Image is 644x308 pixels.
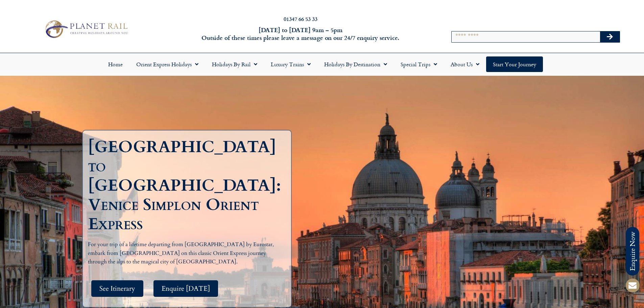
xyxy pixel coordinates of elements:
[486,56,543,72] a: Start your Journey
[91,280,143,297] a: See Itinerary
[173,26,428,42] h6: [DATE] to [DATE] 9am – 5pm Outside of these times please leave a message on our 24/7 enquiry serv...
[264,56,317,72] a: Luxury Trains
[162,284,210,293] span: Enquire [DATE]
[99,284,135,293] span: See Itinerary
[394,56,444,72] a: Special Trips
[88,137,281,234] h1: [GEOGRAPHIC_DATA] to [GEOGRAPHIC_DATA]: Venice Simplon Orient Express
[3,56,641,72] nav: Menu
[205,56,264,72] a: Holidays by Rail
[317,56,394,72] a: Holidays by Destination
[284,15,317,23] a: 01347 66 53 33
[101,56,129,72] a: Home
[153,280,218,297] a: Enquire [DATE]
[129,56,205,72] a: Orient Express Holidays
[600,31,620,42] button: Search
[88,240,281,266] p: For your trip of a lifetime departing from [GEOGRAPHIC_DATA] by Eurostar, embark from [GEOGRAPHIC...
[42,18,130,40] img: Planet Rail Train Holidays Logo
[444,56,486,72] a: About Us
